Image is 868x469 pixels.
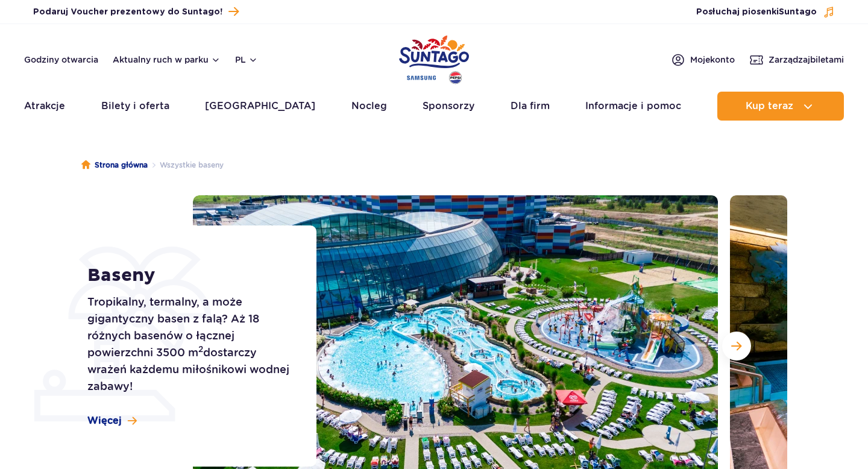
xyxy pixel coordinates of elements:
a: Nocleg [351,92,387,121]
button: Kup teraz [717,92,844,121]
a: Podaruj Voucher prezentowy do Suntago! [33,4,239,20]
button: pl [235,54,258,66]
a: Informacje i pomoc [585,92,681,121]
span: Kup teraz [746,101,793,112]
a: Park of Poland [399,30,469,86]
p: Tropikalny, termalny, a może gigantyczny basen z falą? Aż 18 różnych basenów o łącznej powierzchn... [87,294,289,395]
button: Następny slajd [722,332,751,360]
a: Godziny otwarcia [24,54,98,66]
span: Posłuchaj piosenki [696,6,817,18]
span: Więcej [87,414,122,427]
sup: 2 [198,344,203,354]
li: Wszystkie baseny [148,159,224,171]
a: Mojekonto [671,52,735,67]
a: Więcej [87,414,137,427]
a: Atrakcje [24,92,65,121]
span: Zarządzaj biletami [769,54,844,66]
h1: Baseny [87,265,289,286]
a: [GEOGRAPHIC_DATA] [205,92,315,121]
span: Moje konto [690,54,735,66]
a: Sponsorzy [423,92,474,121]
a: Dla firm [511,92,550,121]
span: Podaruj Voucher prezentowy do Suntago! [33,6,222,18]
a: Bilety i oferta [101,92,169,121]
span: Suntago [779,8,817,16]
a: Zarządzajbiletami [749,52,844,67]
button: Aktualny ruch w parku [113,55,221,65]
button: Posłuchaj piosenkiSuntago [696,6,835,18]
a: Strona główna [81,159,148,171]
